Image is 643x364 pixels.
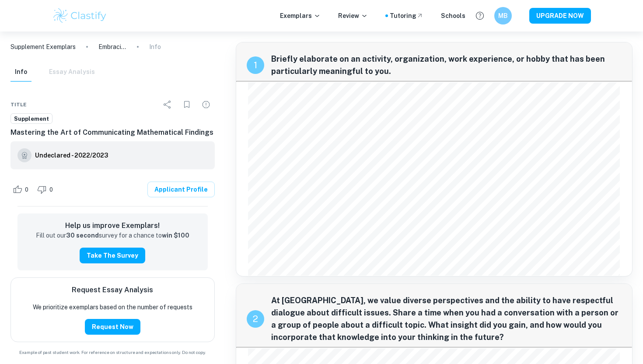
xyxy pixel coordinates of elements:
div: Share [159,96,176,113]
h6: Request Essay Analysis [72,285,153,295]
span: Supplement [11,115,52,123]
div: Bookmark [178,96,196,113]
button: MB [494,7,512,24]
a: Schools [441,11,465,21]
strong: 30 second [66,232,99,239]
a: Tutoring [390,11,423,21]
p: Info [149,42,161,52]
p: We prioritize exemplars based on the number of requests [33,302,192,312]
a: Applicant Profile [147,182,215,197]
span: At [GEOGRAPHIC_DATA], we value diverse perspectives and the ability to have respectful dialogue a... [271,294,622,343]
div: Dislike [35,182,58,196]
div: Like [10,182,33,196]
div: recipe [247,310,264,328]
h6: MB [498,11,508,21]
a: Supplement Exemplars [10,42,76,52]
a: Undeclared - 2022/2023 [35,148,108,162]
div: Report issue [197,96,215,113]
button: Info [10,63,31,82]
span: Title [10,101,27,108]
strong: win $100 [162,232,189,239]
p: Embracing Service: A Journey of Dedication and Hope [98,42,126,52]
button: UPGRADE NOW [529,8,591,24]
span: Example of past student work. For reference on structure and expectations only. Do not copy. [10,349,215,356]
button: Request Now [85,319,140,335]
div: recipe [247,56,264,74]
span: Briefly elaborate on an activity, organization, work experience, or hobby that has been particula... [271,53,622,77]
button: Take the Survey [80,248,145,263]
span: 0 [20,185,33,194]
span: 0 [45,185,58,194]
h6: Help us improve Exemplars! [24,220,201,231]
p: Review [338,11,368,21]
p: Exemplars [280,11,321,21]
h6: Mastering the Art of Communicating Mathematical Findings [10,127,215,138]
a: Supplement [10,113,52,124]
img: Clastify logo [52,7,108,24]
button: Help and Feedback [472,8,487,23]
h6: Undeclared - 2022/2023 [35,150,108,160]
p: Fill out our survey for a chance to [36,231,189,241]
